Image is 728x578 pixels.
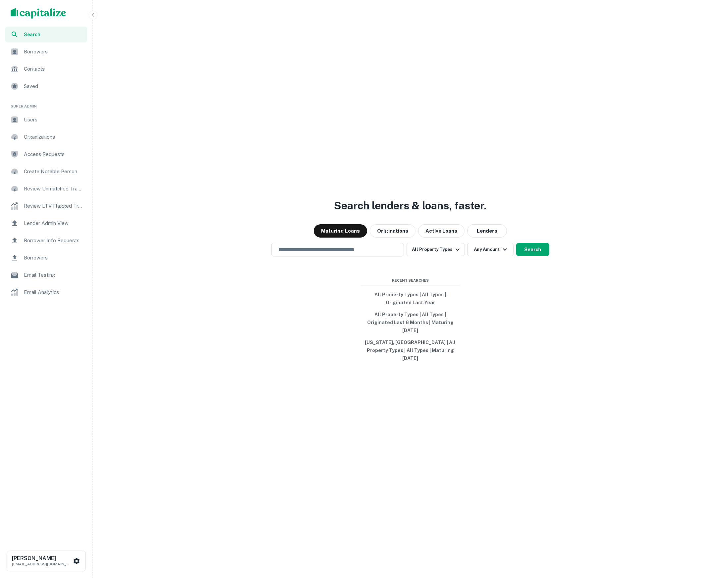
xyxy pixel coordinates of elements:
span: Organizations [24,133,83,141]
a: Saved [5,78,87,94]
span: Review Unmatched Transactions [24,185,83,193]
iframe: Chat Widget [695,504,728,536]
button: Search [516,243,549,256]
span: Email Testing [24,271,83,279]
span: Users [24,116,83,124]
img: capitalize-logo.png [11,8,66,19]
button: Originations [370,224,416,238]
a: Search [5,27,87,42]
span: Email Analytics [24,288,83,296]
button: All Property Types [407,243,464,256]
p: [EMAIL_ADDRESS][DOMAIN_NAME] [12,561,72,567]
a: Access Requests [5,146,87,162]
button: Lenders [467,224,507,238]
span: Recent Searches [361,278,460,283]
a: Lender Admin View [5,215,87,231]
a: Users [5,112,87,128]
span: Saved [24,82,83,90]
span: Borrowers [24,48,83,56]
span: Borrowers [24,254,83,262]
a: Contacts [5,61,87,77]
h3: Search lenders & loans, faster. [334,198,487,214]
button: Any Amount [467,243,514,256]
h6: [PERSON_NAME] [12,556,72,561]
span: Review LTV Flagged Transactions [24,202,83,210]
button: Active Loans [418,224,465,238]
a: Borrowers [5,250,87,266]
span: Lender Admin View [24,219,83,227]
a: Email Testing [5,267,87,283]
button: [US_STATE], [GEOGRAPHIC_DATA] | All Property Types | All Types | Maturing [DATE] [361,336,460,364]
span: Access Requests [24,150,83,158]
span: Contacts [24,65,83,73]
a: Create Notable Person [5,164,87,180]
a: Organizations [5,129,87,145]
button: Maturing Loans [314,224,367,238]
li: Super Admin [5,96,87,112]
button: [PERSON_NAME][EMAIL_ADDRESS][DOMAIN_NAME] [7,551,86,571]
a: Borrower Info Requests [5,233,87,249]
a: Email Analytics [5,284,87,300]
a: Review Unmatched Transactions [5,181,87,197]
a: Borrowers [5,44,87,60]
a: Review LTV Flagged Transactions [5,198,87,214]
button: All Property Types | All Types | Originated Last Year [361,289,460,309]
span: Create Notable Person [24,168,83,176]
span: Borrower Info Requests [24,237,83,245]
button: All Property Types | All Types | Originated Last 6 Months | Maturing [DATE] [361,309,460,336]
span: Search [24,31,83,38]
